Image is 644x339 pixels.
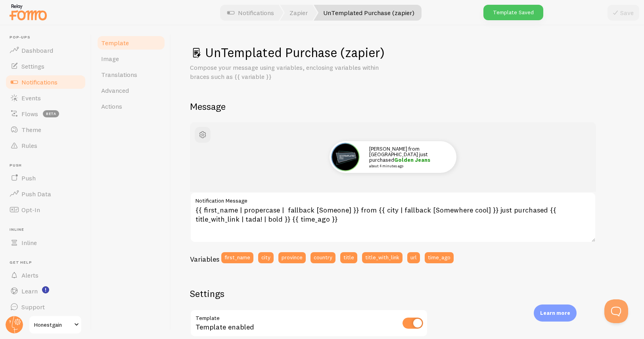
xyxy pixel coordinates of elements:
[10,163,86,168] span: Push
[534,305,577,322] div: Learn more
[21,174,36,182] span: Push
[369,164,446,168] small: about 4 minutes ago
[221,252,253,263] button: first_name
[190,63,380,81] p: Compose your message using variables, enclosing variables within braces such as {{ variable }}
[394,157,430,163] a: Golden Jeans
[21,287,38,295] span: Learn
[5,122,86,138] a: Theme
[29,315,82,334] a: Honestgain
[42,286,49,293] svg: <p>Watch New Feature Tutorials!</p>
[96,82,166,98] a: Advanced
[190,309,428,338] div: Template enabled
[5,58,86,74] a: Settings
[5,186,86,202] a: Push Data
[340,252,357,263] button: title
[369,146,448,168] p: [PERSON_NAME] from [GEOGRAPHIC_DATA] just purchased
[21,62,44,70] span: Settings
[10,35,86,40] span: Pop-ups
[5,90,86,106] a: Events
[425,252,454,263] button: time_ago
[8,2,48,22] img: fomo-relay-logo-orange.svg
[34,320,72,329] span: Honestgain
[101,55,119,63] span: Image
[278,252,306,263] button: province
[21,110,38,118] span: Flows
[331,143,360,171] img: Fomo
[101,102,122,110] span: Actions
[5,42,86,58] a: Dashboard
[604,299,628,323] iframe: Help Scout Beacon - Open
[190,100,625,113] h2: Message
[310,252,335,263] button: country
[5,170,86,186] a: Push
[5,106,86,122] a: Flows beta
[21,126,41,134] span: Theme
[96,51,166,67] a: Image
[258,252,274,263] button: city
[101,39,129,47] span: Template
[5,235,86,251] a: Inline
[96,98,166,114] a: Actions
[190,192,596,205] label: Notification Message
[407,252,420,263] button: url
[10,260,86,265] span: Get Help
[5,267,86,283] a: Alerts
[21,94,41,102] span: Events
[5,283,86,299] a: Learn
[101,71,137,79] span: Translations
[96,35,166,51] a: Template
[190,287,428,300] h2: Settings
[5,74,86,90] a: Notifications
[5,299,86,315] a: Support
[21,303,45,311] span: Support
[21,78,57,86] span: Notifications
[21,142,37,149] span: Rules
[96,67,166,82] a: Translations
[5,138,86,153] a: Rules
[21,239,37,247] span: Inline
[21,190,51,198] span: Push Data
[101,86,129,94] span: Advanced
[362,252,402,263] button: title_with_link
[540,309,570,317] p: Learn more
[21,206,40,214] span: Opt-In
[21,271,38,279] span: Alerts
[43,110,59,117] span: beta
[5,202,86,218] a: Opt-In
[483,5,543,20] div: Template Saved
[21,46,53,54] span: Dashboard
[190,44,625,61] h1: UnTemplated Purchase (zapier)
[10,227,86,232] span: Inline
[190,255,219,264] h3: Variables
